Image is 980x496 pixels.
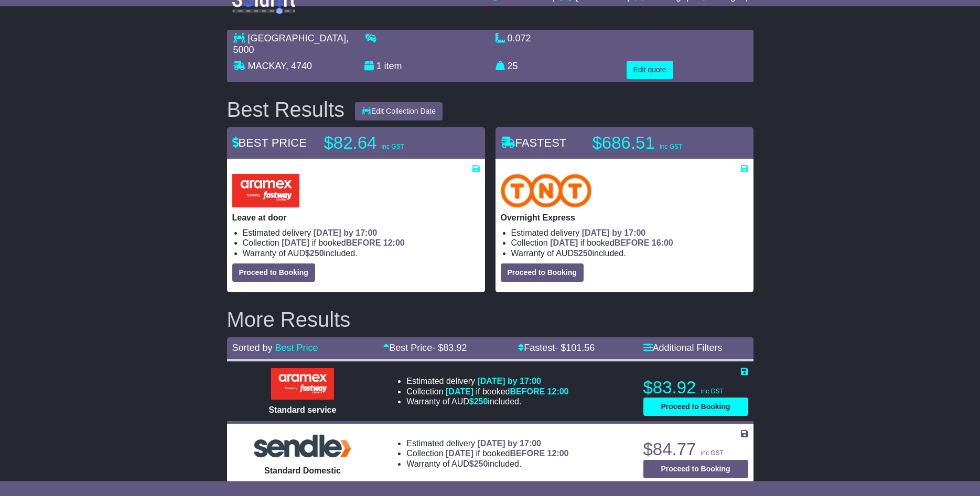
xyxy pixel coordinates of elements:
[582,228,646,237] span: [DATE] by 17:00
[469,459,488,468] span: $
[310,249,324,258] span: 250
[501,136,567,149] span: FASTEST
[271,368,334,400] img: Aramex: Standard service
[384,61,402,71] span: item
[511,238,748,248] li: Collection
[643,460,748,478] button: Proceed to Booking
[511,228,748,238] li: Estimated delivery
[443,343,467,353] span: 83.92
[305,249,324,258] span: $
[578,249,593,258] span: 250
[406,387,568,396] li: Collection
[232,136,307,149] span: BEST PRICE
[227,308,753,331] h2: More Results
[477,439,541,448] span: [DATE] by 17:00
[432,343,467,353] span: - $
[511,248,748,258] li: Warranty of AUD included.
[574,249,593,258] span: $
[282,238,404,247] span: if booked
[474,459,488,468] span: 250
[233,33,349,55] span: , 5000
[501,263,584,282] button: Proceed to Booking
[275,343,318,353] a: Best Price
[406,438,568,448] li: Estimated delivery
[547,449,569,458] span: 12:00
[501,174,592,207] img: TNT Domestic: Overnight Express
[615,238,650,247] span: BEFORE
[627,61,673,79] button: Edit quote
[222,98,350,121] div: Best Results
[406,448,568,458] li: Collection
[282,238,309,247] span: [DATE]
[346,238,381,247] span: BEFORE
[593,133,724,153] p: $686.51
[406,459,568,469] li: Warranty of AUD included.
[286,61,312,71] span: , 4740
[547,387,569,396] span: 12:00
[406,376,568,386] li: Estimated delivery
[643,439,748,460] p: $84.77
[446,449,568,458] span: if booked
[643,343,723,353] a: Additional Filters
[376,61,382,71] span: 1
[566,343,595,353] span: 101.56
[243,228,480,238] li: Estimated delivery
[355,102,443,120] button: Edit Collection Date
[518,343,595,353] a: Fastest- $101.56
[446,387,473,396] span: [DATE]
[555,343,595,353] span: - $
[469,397,488,406] span: $
[248,61,286,71] span: MACKAY
[324,133,455,153] p: $82.64
[508,33,531,43] span: 0.072
[314,228,378,237] span: [DATE] by 17:00
[643,398,748,416] button: Proceed to Booking
[446,387,568,396] span: if booked
[510,449,545,458] span: BEFORE
[232,213,480,223] p: Leave at door
[510,387,545,396] span: BEFORE
[383,343,467,353] a: Best Price- $83.92
[660,143,682,150] span: inc GST
[501,213,748,223] p: Overnight Express
[477,377,541,385] span: [DATE] by 17:00
[446,449,473,458] span: [DATE]
[701,388,724,395] span: inc GST
[508,61,518,71] span: 25
[474,397,488,406] span: 250
[550,238,578,247] span: [DATE]
[264,466,341,475] span: Standard Domestic
[232,263,315,282] button: Proceed to Booking
[232,343,273,353] span: Sorted by
[406,396,568,406] li: Warranty of AUD included.
[250,432,355,460] img: Sendle: Standard Domestic
[243,238,480,248] li: Collection
[268,405,336,414] span: Standard service
[243,248,480,258] li: Warranty of AUD included.
[232,174,299,207] img: Aramex: Leave at door
[382,143,404,150] span: inc GST
[550,238,673,247] span: if booked
[383,238,405,247] span: 12:00
[701,449,724,457] span: inc GST
[643,377,748,398] p: $83.92
[248,33,346,43] span: [GEOGRAPHIC_DATA]
[652,238,673,247] span: 16:00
